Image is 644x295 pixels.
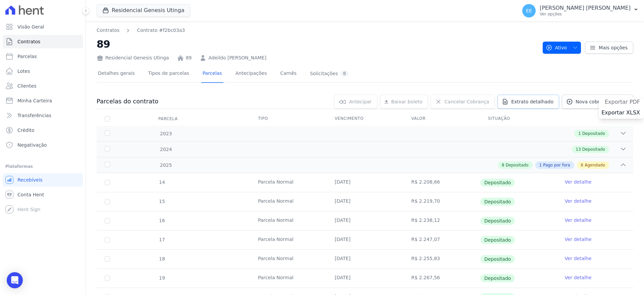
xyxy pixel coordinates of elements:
span: Minha Carteira [17,97,52,104]
a: Visão Geral [3,20,83,34]
span: Pago por fora [543,162,570,168]
span: Visão Geral [17,23,44,30]
td: Parcela Normal [250,250,327,268]
a: Adeildo [PERSON_NAME] [208,54,266,61]
span: Depositado [480,255,515,263]
a: Antecipações [234,65,268,83]
td: Parcela Normal [250,211,327,230]
span: Recebíveis [17,177,43,183]
span: Nova cobrança avulsa [576,98,628,105]
span: Parcelas [17,53,37,60]
td: [DATE] [327,250,404,268]
span: 16 [158,218,165,223]
span: Contratos [17,38,40,45]
td: [DATE] [327,192,404,211]
button: Residencial Genesis Utinga [97,4,190,17]
a: Ver detalhe [565,217,591,224]
th: Tipo [250,112,327,126]
a: Ver detalhe [565,255,591,262]
a: Crédito [3,124,83,137]
h2: 89 [97,37,537,52]
span: Exportar PDF [605,99,640,105]
span: 8 [502,162,504,168]
a: Ver detalhe [565,274,591,281]
th: Vencimento [327,112,404,126]
span: Depositado [480,179,515,187]
span: 1 [578,131,581,137]
span: Negativação [17,142,47,148]
div: Plataformas [5,162,80,170]
p: Ver opções [540,11,631,17]
h3: Parcelas do contrato [97,97,158,105]
a: Ver detalhe [565,236,591,243]
input: Só é possível selecionar pagamentos em aberto [105,256,110,262]
span: Extrato detalhado [511,98,553,105]
td: [DATE] [327,231,404,249]
input: Só é possível selecionar pagamentos em aberto [105,237,110,243]
td: R$ 2.255,83 [403,250,480,268]
a: Conta Hent [3,188,83,201]
td: Parcela Normal [250,231,327,249]
td: R$ 2.267,56 [403,269,480,288]
span: Mais opções [599,44,628,51]
a: Exportar PDF [605,99,641,107]
td: [DATE] [327,173,404,192]
span: 17 [158,237,165,242]
span: Crédito [17,127,35,134]
span: 14 [158,180,165,185]
span: Depositado [582,131,605,137]
nav: Breadcrumb [97,27,537,34]
a: Nova cobrança avulsa [562,95,633,109]
a: Parcelas [201,65,223,83]
a: Recebíveis [3,173,83,187]
span: Transferências [17,112,51,119]
span: 19 [158,275,165,281]
th: Situação [480,112,557,126]
a: Extrato detalhado [497,95,559,109]
a: Parcelas [3,50,83,63]
a: Ver detalhe [565,179,591,185]
a: Contratos [97,27,119,34]
td: [DATE] [327,211,404,230]
td: [DATE] [327,269,404,288]
span: 1 [539,162,542,168]
button: Ativo [543,42,581,54]
span: EE [526,8,532,13]
span: Conta Hent [17,191,44,198]
span: 18 [158,256,165,261]
a: Contrato #f2bc03a3 [137,27,185,34]
div: Parcela [150,112,186,126]
td: R$ 2.208,66 [403,173,480,192]
td: R$ 2.238,12 [403,211,480,230]
td: R$ 2.219,70 [403,192,480,211]
span: Lotes [17,68,30,75]
input: Só é possível selecionar pagamentos em aberto [105,276,110,281]
input: Só é possível selecionar pagamentos em aberto [105,218,110,224]
a: 89 [186,54,192,61]
span: Exportar XLSX [601,109,640,116]
span: Depositado [480,236,515,244]
td: Parcela Normal [250,269,327,288]
span: Agendado [585,162,605,168]
th: Valor [403,112,480,126]
td: Parcela Normal [250,192,327,211]
a: Ver detalhe [565,198,591,204]
a: Carnês [279,65,298,83]
a: Mais opções [585,42,633,54]
div: Residencial Genesis Utinga [97,54,169,61]
a: Contratos [3,35,83,48]
a: Tipos de parcelas [147,65,191,83]
span: 13 [576,146,581,152]
span: Clientes [17,83,36,89]
span: 6 [581,162,584,168]
span: Depositado [480,217,515,225]
span: Depositado [505,162,528,168]
span: Depositado [582,146,605,152]
div: Solicitações [310,70,348,77]
input: Só é possível selecionar pagamentos em aberto [105,180,110,185]
span: Ativo [546,42,567,54]
span: 15 [158,199,165,204]
td: R$ 2.247,07 [403,231,480,249]
p: [PERSON_NAME] [PERSON_NAME] [540,5,631,11]
div: Open Intercom Messenger [7,272,23,288]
